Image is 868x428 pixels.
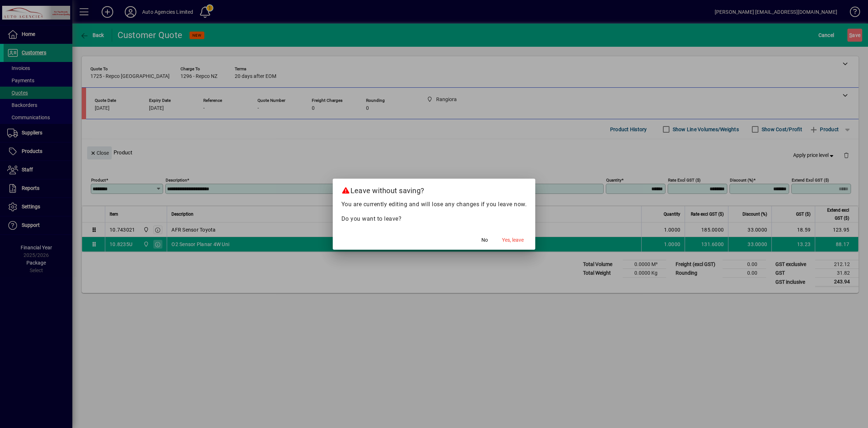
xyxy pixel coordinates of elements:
[341,215,527,223] p: Do you want to leave?
[499,234,527,247] button: Yes, leave
[473,234,496,247] button: No
[502,236,524,244] span: Yes, leave
[341,200,527,209] p: You are currently editing and will lose any changes if you leave now.
[481,236,488,244] span: No
[333,179,536,200] h2: Leave without saving?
